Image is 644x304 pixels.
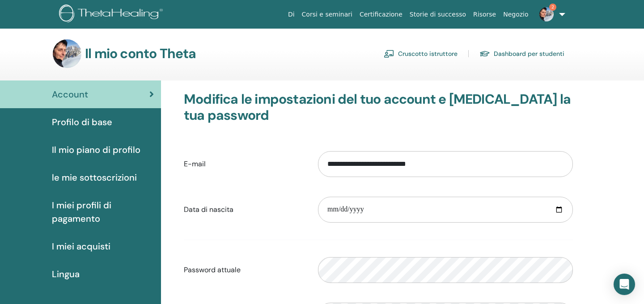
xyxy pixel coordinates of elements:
span: I miei profili di pagamento [52,198,154,225]
div: Open Intercom Messenger [614,274,635,295]
img: default.jpg [53,39,81,68]
span: le mie sottoscrizioni [52,171,137,184]
a: Cruscotto istruttore [384,46,458,61]
span: Lingua [52,267,80,281]
span: I miei acquisti [52,240,110,253]
a: Corsi e seminari [298,6,356,23]
a: Storie di successo [406,6,470,23]
h3: Il mio conto Theta [85,46,196,62]
label: Data di nascita [177,201,311,218]
span: 2 [549,4,556,11]
img: default.jpg [539,7,554,21]
span: Profilo di base [52,115,112,129]
img: chalkboard-teacher.svg [384,50,394,58]
h3: Modifica le impostazioni del tuo account e [MEDICAL_DATA] la tua password [184,91,573,123]
a: Certificazione [356,6,406,23]
img: graduation-cap.svg [479,50,490,58]
a: Di [284,6,298,23]
a: Negozio [500,6,532,23]
label: Password attuale [177,262,311,279]
a: Dashboard per studenti [479,46,564,61]
span: Il mio piano di profilo [52,143,140,156]
img: logo.png [59,4,166,25]
span: Account [52,88,88,101]
a: Risorse [470,6,500,23]
label: E-mail [177,156,311,173]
